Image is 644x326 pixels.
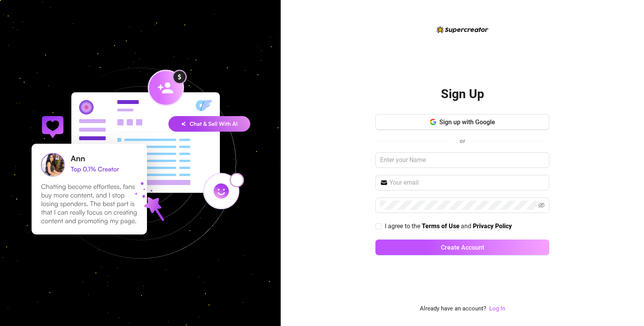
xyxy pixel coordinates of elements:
span: I agree to the [385,222,422,230]
button: Create Account [375,240,549,255]
a: Privacy Policy [473,222,512,231]
strong: Privacy Policy [473,222,512,230]
img: signup-background-D0MIrEPF.svg [5,28,275,298]
span: eye-invisible [538,202,545,208]
button: Sign up with Google [375,114,549,130]
span: Create Account [441,244,484,251]
img: logo-BBDzfeDw.svg [437,26,488,33]
span: Sign up with Google [439,118,495,126]
span: and [461,222,473,230]
input: Your email [389,178,545,187]
a: Terms of Use [422,222,460,231]
span: Already have an account? [420,304,486,314]
h2: Sign Up [441,86,484,102]
span: or [460,137,465,144]
a: Log In [489,304,505,314]
input: Enter your Name [375,152,549,168]
strong: Terms of Use [422,222,460,230]
a: Log In [489,305,505,312]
